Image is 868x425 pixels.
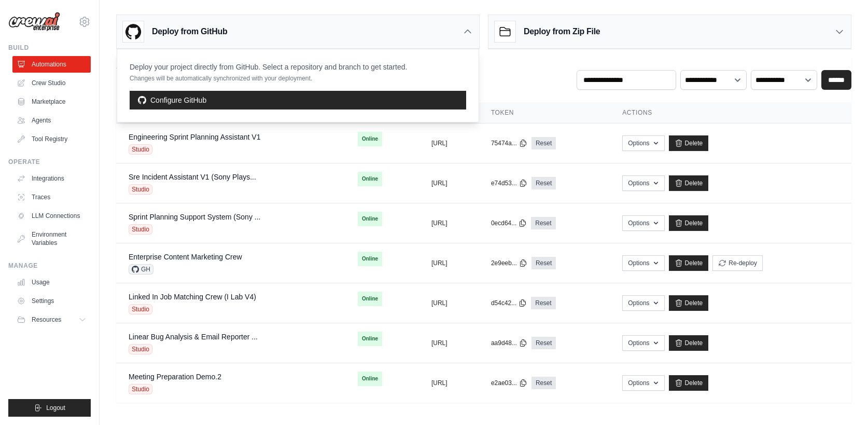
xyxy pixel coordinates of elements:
[129,384,152,394] span: Studio
[123,21,144,42] img: GitHub Logo
[491,379,527,387] button: e2ae03...
[12,93,91,110] a: Marketplace
[12,75,91,91] a: Crew Studio
[8,44,91,52] div: Build
[129,333,258,341] a: Linear Bug Analysis & Email Reporter ...
[12,226,91,251] a: Environment Variables
[531,257,556,269] a: Reset
[152,25,227,38] h3: Deploy from GitHub
[491,179,527,187] button: e74d53...
[129,133,261,141] a: Engineering Sprint Planning Assistant V1
[531,177,556,189] a: Reset
[8,158,91,166] div: Operate
[531,297,555,309] a: Reset
[358,172,382,186] span: Online
[669,175,709,191] a: Delete
[669,375,709,391] a: Delete
[622,135,664,151] button: Options
[491,219,527,227] button: 0ecd64...
[610,102,851,124] th: Actions
[129,144,152,155] span: Studio
[32,316,61,324] span: Resources
[622,375,664,391] button: Options
[669,255,709,271] a: Delete
[12,189,91,205] a: Traces
[8,262,91,270] div: Manage
[129,213,260,221] a: Sprint Planning Support System (Sony ...
[524,25,600,38] h3: Deploy from Zip File
[358,292,382,306] span: Online
[622,175,664,191] button: Options
[129,224,152,235] span: Studio
[816,375,868,425] iframe: Chat Widget
[12,311,91,328] button: Resources
[129,293,256,301] a: Linked In Job Matching Crew (I Lab V4)
[491,299,527,307] button: d54c42...
[491,139,527,147] button: 75474a...
[531,337,556,349] a: Reset
[531,137,556,149] a: Reset
[12,274,91,291] a: Usage
[12,208,91,224] a: LLM Connections
[129,264,153,275] span: GH
[531,217,555,229] a: Reset
[129,173,256,181] a: Sre Incident Assistant V1 (Sony Plays...
[622,255,664,271] button: Options
[12,56,91,73] a: Automations
[622,215,664,231] button: Options
[358,212,382,226] span: Online
[8,399,91,417] button: Logout
[622,335,664,351] button: Options
[129,184,152,195] span: Studio
[12,170,91,187] a: Integrations
[358,132,382,146] span: Online
[129,304,152,314] span: Studio
[622,295,664,311] button: Options
[358,252,382,266] span: Online
[8,12,60,32] img: Logo
[116,102,345,124] th: Crew
[712,255,763,271] button: Re-deploy
[46,404,65,412] span: Logout
[129,373,221,381] a: Meeting Preparation Demo.2
[669,335,709,351] a: Delete
[12,131,91,147] a: Tool Registry
[491,339,527,347] button: aa9d48...
[116,72,347,83] p: Manage and monitor your active crew automations from this dashboard.
[669,295,709,311] a: Delete
[130,62,407,72] p: Deploy your project directly from GitHub. Select a repository and branch to get started.
[130,91,466,109] a: Configure GitHub
[669,215,709,231] a: Delete
[479,102,610,124] th: Token
[491,259,527,267] button: 2e9eeb...
[12,293,91,309] a: Settings
[129,344,152,354] span: Studio
[669,135,709,151] a: Delete
[129,253,242,261] a: Enterprise Content Marketing Crew
[531,377,556,389] a: Reset
[358,332,382,346] span: Online
[116,58,347,72] h2: Automations Live
[130,74,407,83] p: Changes will be automatically synchronized with your deployment.
[358,372,382,386] span: Online
[12,112,91,129] a: Agents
